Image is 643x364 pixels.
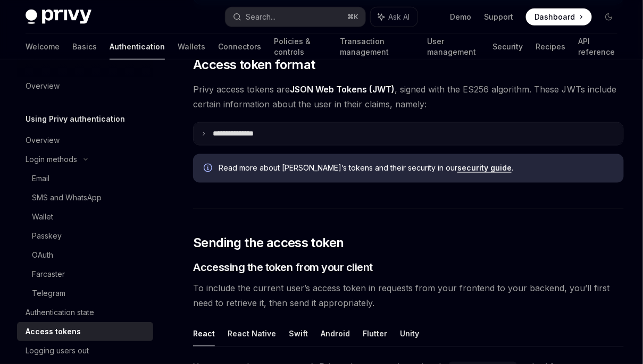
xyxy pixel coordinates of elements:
div: Authentication state [26,306,94,319]
a: API reference [578,34,617,60]
a: Demo [450,12,471,22]
a: Dashboard [526,9,592,26]
a: Overview [17,77,153,96]
h5: Using Privy authentication [26,113,125,125]
div: Email [32,172,49,185]
span: Sending the access token [193,234,344,251]
span: Accessing the token from your client [193,260,373,275]
a: User management [427,34,480,60]
span: Read more about [PERSON_NAME]’s tokens and their security in our . [219,163,613,173]
a: Support [484,12,513,22]
div: Overview [26,80,60,92]
div: Farcaster [32,268,65,281]
a: Policies & controls [274,34,328,60]
div: OAuth [32,249,53,261]
a: Wallet [17,207,153,226]
a: Recipes [536,34,565,60]
img: dark logo [26,10,91,24]
div: Wallet [32,210,53,223]
a: Authentication state [17,303,153,322]
a: Email [17,169,153,188]
button: Android [321,321,350,346]
button: Swift [289,321,308,346]
a: Logging users out [17,341,153,360]
a: Telegram [17,284,153,303]
button: Unity [400,321,419,346]
div: Access tokens [26,325,81,338]
div: SMS and WhatsApp [32,191,102,204]
button: Ask AI [371,7,417,27]
a: Passkey [17,226,153,246]
a: Overview [17,131,153,150]
div: Telegram [32,287,65,300]
a: JSON Web Tokens (JWT) [290,84,395,95]
span: ⌘ K [348,13,359,21]
div: Logging users out [26,344,89,357]
div: Passkey [32,230,62,242]
a: SMS and WhatsApp [17,188,153,207]
div: Search... [246,11,275,23]
a: OAuth [17,246,153,265]
a: Security [492,34,523,60]
button: Toggle dark mode [600,9,617,26]
a: Farcaster [17,265,153,284]
span: Access token format [193,56,315,73]
button: Flutter [363,321,387,346]
span: Ask AI [389,12,410,22]
a: security guide [457,163,512,173]
button: React Native [228,321,276,346]
a: Wallets [178,34,205,60]
span: Dashboard [535,12,575,22]
span: Privy access tokens are , signed with the ES256 algorithm. These JWTs include certain information... [193,82,624,112]
a: Authentication [110,34,165,60]
button: React [193,321,215,346]
svg: Info [204,164,214,174]
div: Login methods [26,153,77,166]
a: Basics [72,34,97,60]
a: Connectors [218,34,261,60]
span: To include the current user’s access token in requests from your frontend to your backend, you’ll... [193,281,624,311]
div: Overview [26,134,60,147]
button: Search...⌘K [226,7,365,27]
a: Access tokens [17,322,153,341]
a: Welcome [26,34,60,60]
a: Transaction management [340,34,414,60]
